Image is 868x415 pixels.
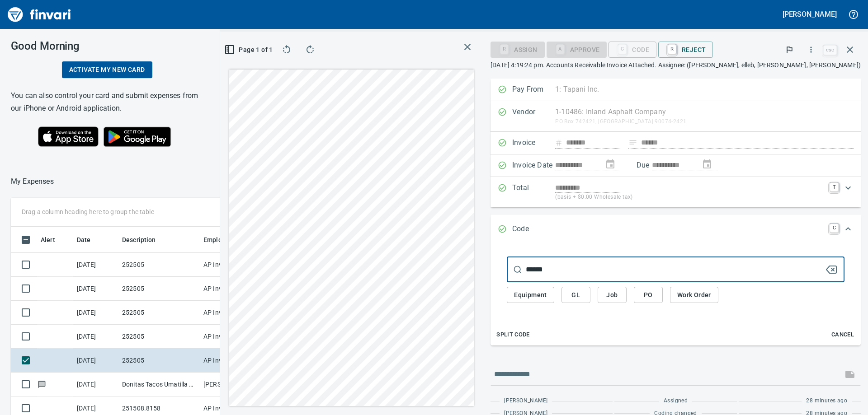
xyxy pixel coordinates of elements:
button: Job [598,287,627,303]
a: T [830,182,839,191]
span: Reject [665,42,706,57]
td: [DATE] [73,373,118,396]
span: PO [641,289,656,301]
h3: Good Morning [11,40,203,52]
span: Alert [41,234,55,245]
span: Work Order [677,289,711,301]
button: GL [561,287,590,303]
img: Get it on Google Play [99,122,176,152]
button: More [801,40,821,60]
button: Page 1 of 1 [227,42,272,58]
a: Activate my new card [62,61,152,78]
span: Close invoice [821,39,861,61]
span: Description [122,234,168,245]
td: [DATE] [73,349,118,373]
button: [PERSON_NAME] [780,7,839,21]
p: Total [512,182,555,202]
div: Assign [491,45,544,53]
span: Description [122,234,156,245]
span: Alert [41,234,67,245]
p: Online allowed [218,110,416,119]
p: My Expenses [11,176,54,187]
td: 252505 [118,349,200,373]
td: [DATE] [73,301,118,325]
span: Job [605,289,619,301]
div: Expand [491,177,861,207]
h5: [PERSON_NAME] [783,9,837,19]
div: Code [609,45,656,53]
button: Work Order [670,287,718,303]
span: Activate my new card [69,64,145,75]
span: Cancel [830,330,855,340]
span: Employee [203,234,244,245]
div: Expand [491,214,861,244]
div: Coding Required [547,45,607,53]
td: 252505 [118,325,200,349]
td: AP Invoices [200,325,268,349]
td: 252505 [118,277,200,301]
button: RReject [658,42,713,58]
td: AP Invoices [200,349,268,373]
h6: You can also control your card and submit expenses from our iPhone or Android application. [11,89,203,115]
td: AP Invoices [200,301,268,325]
span: Has messages [37,381,47,387]
button: Flag [779,40,799,60]
span: Employee [203,234,232,245]
td: 252505 [118,253,200,277]
button: Equipment [507,287,554,303]
a: R [668,44,676,54]
span: Split Code [496,330,530,340]
p: (basis + $0.00 Wholesale tax) [555,193,824,202]
img: Download on the App Store [38,126,99,147]
img: Finvari [5,4,73,25]
button: Split Code [494,328,532,342]
td: [DATE] [73,253,118,277]
a: C [830,224,839,233]
span: [PERSON_NAME] [504,396,547,406]
span: Equipment [514,289,547,301]
button: PO [634,287,663,303]
a: esc [823,45,837,55]
td: 252505 [118,301,200,325]
nav: breadcrumb [11,176,54,187]
button: Cancel [828,328,857,342]
div: Expand [491,244,861,345]
td: AP Invoices [200,277,268,301]
span: GL [569,289,583,301]
span: This records your message into the invoice and notifies anyone mentioned [839,364,861,385]
td: [PERSON_NAME] [200,373,268,396]
p: Code [512,224,555,235]
p: Drag a column heading here to group the table [22,207,154,216]
td: Donitas Tacos Umatilla OR [118,373,200,396]
span: Assigned [664,396,688,406]
td: AP Invoices [200,253,268,277]
span: Date [77,234,103,245]
span: Page 1 of 1 [231,44,269,56]
td: [DATE] [73,325,118,349]
span: 28 minutes ago [806,396,847,406]
td: [DATE] [73,277,118,301]
p: [DATE] 4:19:24 pm. Accounts Receivable Invoice Attached. Assignee: ([PERSON_NAME], elleb, [PERSON... [491,61,861,70]
span: Date [77,234,91,245]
